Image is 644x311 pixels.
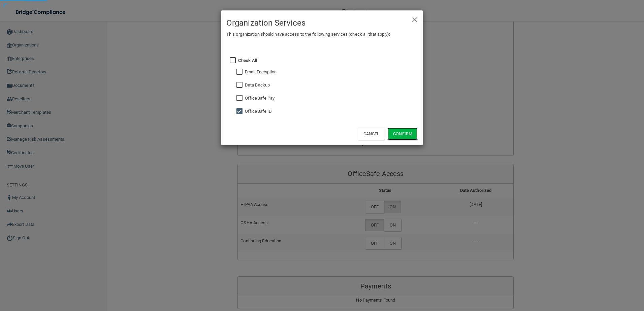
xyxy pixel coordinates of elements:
label: OfficeSafe Pay [245,94,275,102]
p: This organization should have access to the following services (check all that apply): [226,30,418,38]
label: Data Backup [245,81,270,89]
strong: Check All [238,58,257,63]
button: Cancel [358,128,385,140]
label: OfficeSafe ID [245,107,272,115]
span: × [412,12,418,26]
button: Confirm [387,128,418,140]
h4: Organization Services [226,15,418,30]
label: Email Encryption [245,68,277,76]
